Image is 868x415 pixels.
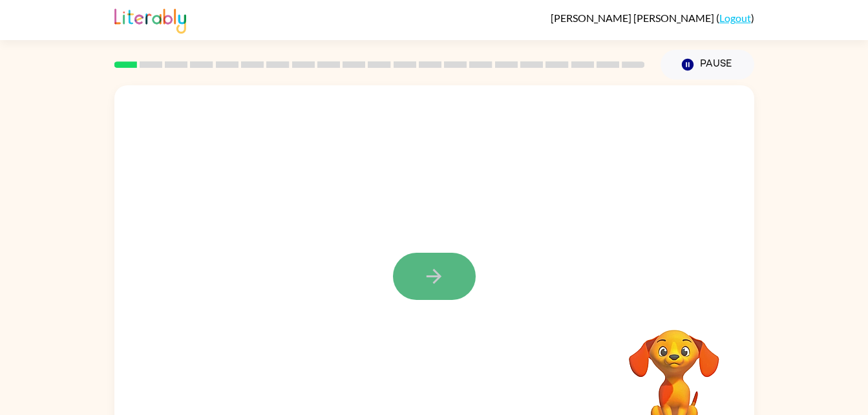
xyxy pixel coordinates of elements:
[661,50,754,80] button: Pause
[114,5,186,34] img: Literably
[719,12,751,24] a: Logout
[551,12,716,24] span: [PERSON_NAME] [PERSON_NAME]
[551,12,754,24] div: ( )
